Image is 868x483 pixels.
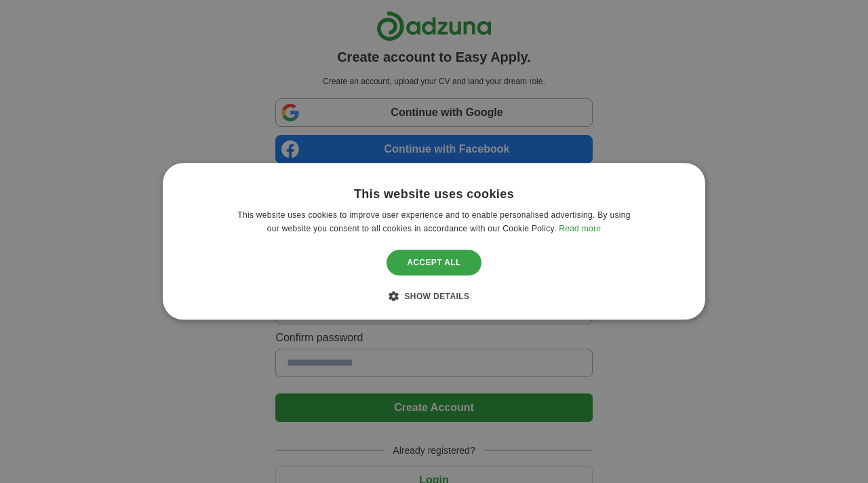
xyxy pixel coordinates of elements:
[559,225,601,234] a: Read more, opens a new window
[354,187,514,202] div: This website uses cookies
[404,292,469,302] span: Show details
[237,211,630,234] span: This website uses cookies to improve user experience and to enable personalised advertising. By u...
[163,163,705,320] div: Cookie consent dialog
[399,290,470,303] div: Show details
[387,250,481,275] div: Accept all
